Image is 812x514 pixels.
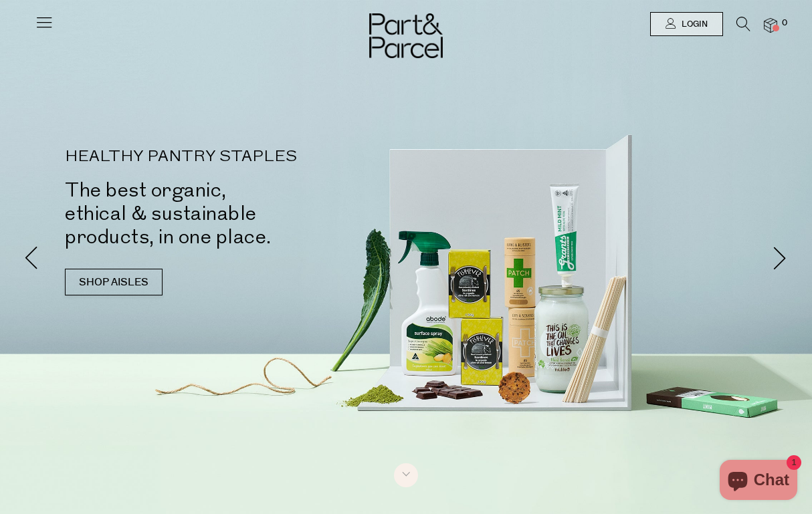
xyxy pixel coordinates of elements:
[65,178,426,249] h2: The best organic, ethical & sustainable products, in one place.
[779,17,791,29] span: 0
[764,18,777,32] a: 0
[678,19,708,30] span: Login
[716,460,801,503] inbox-online-store-chat: Shopify online store chat
[650,12,723,36] a: Login
[65,269,163,295] a: SHOP AISLES
[65,149,426,165] p: HEALTHY PANTRY STAPLES
[369,13,443,58] img: Part&Parcel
